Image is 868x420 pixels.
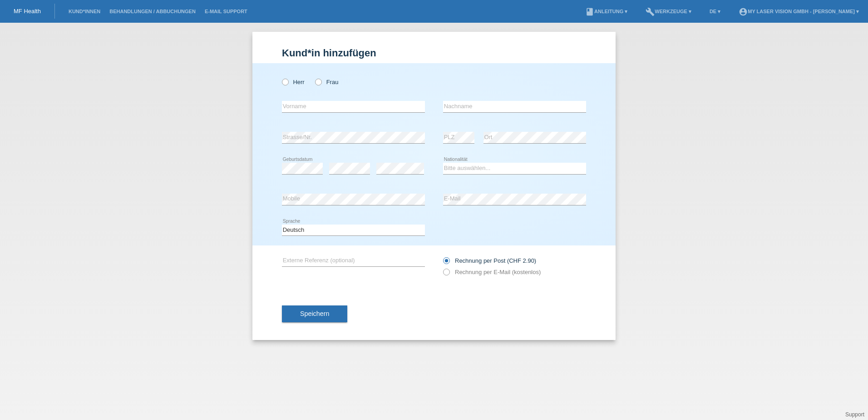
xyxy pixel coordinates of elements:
i: build [646,7,655,16]
a: MF Health [14,8,41,15]
input: Rechnung per Post (CHF 2.90) [443,257,449,269]
a: E-Mail Support [200,9,252,14]
a: Behandlungen / Abbuchungen [105,9,200,14]
input: Herr [282,79,288,85]
i: account_circle [739,7,748,16]
a: DE ▾ [705,9,725,14]
a: Kund*innen [64,9,105,14]
label: Rechnung per E-Mail (kostenlos) [443,269,541,275]
a: Support [845,411,864,418]
span: Speichern [300,310,329,317]
a: account_circleMy Laser Vision GmbH - [PERSON_NAME] ▾ [734,9,863,14]
h1: Kund*in hinzufügen [282,47,586,59]
button: Speichern [282,305,347,323]
label: Frau [315,79,338,85]
input: Rechnung per E-Mail (kostenlos) [443,269,449,280]
label: Herr [282,79,305,85]
a: buildWerkzeuge ▾ [641,9,696,14]
label: Rechnung per Post (CHF 2.90) [443,257,536,264]
a: bookAnleitung ▾ [581,9,632,14]
input: Frau [315,79,321,85]
i: book [585,7,594,16]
